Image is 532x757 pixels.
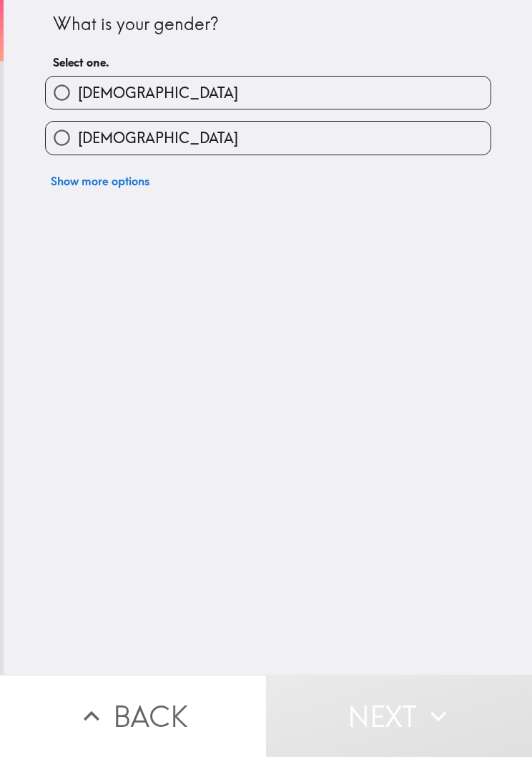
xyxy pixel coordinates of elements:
span: [DEMOGRAPHIC_DATA] [78,83,238,103]
div: What is your gender? [53,12,483,36]
button: Next [266,675,532,757]
button: Show more options [45,167,155,195]
span: [DEMOGRAPHIC_DATA] [78,128,238,148]
h6: Select one. [53,54,483,70]
button: [DEMOGRAPHIC_DATA] [46,77,491,109]
button: [DEMOGRAPHIC_DATA] [46,122,491,154]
